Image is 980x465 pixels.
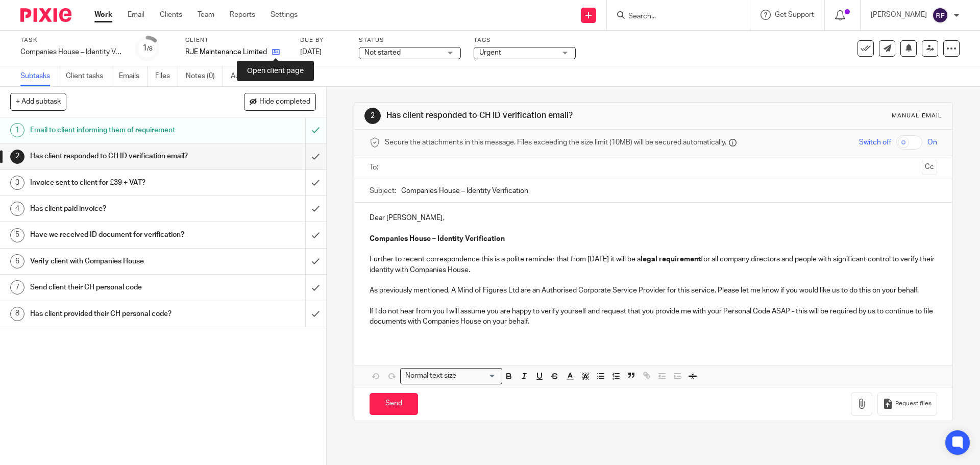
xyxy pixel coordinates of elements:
button: Cc [922,160,937,175]
span: Urgent [479,49,501,56]
h1: Has client paid invoice? [30,201,207,216]
span: Normal text size [403,371,458,381]
label: Tags [474,36,576,44]
div: 6 [10,254,24,268]
span: Not started [364,49,401,56]
a: Notes (0) [186,66,223,86]
p: As previously mentioned, A Mind of Figures Ltd are an Authorised Corporate Service Provider for t... [370,285,937,296]
div: Search for option [400,368,502,384]
a: Email [128,10,144,20]
span: [DATE] [300,48,322,56]
button: Hide completed [244,93,316,110]
div: 2 [10,150,24,164]
label: Task [20,36,122,44]
a: Subtasks [20,66,58,86]
div: 1 [10,123,24,137]
div: 3 [10,176,24,190]
h1: Email to client informing them of requirement [30,123,207,138]
div: 2 [364,108,381,124]
h1: Verify client with Companies House [30,254,207,269]
span: Secure the attachments in this message. Files exceeding the size limit (10MB) will be secured aut... [385,137,726,148]
div: Manual email [892,112,942,120]
span: Switch off [859,137,891,148]
a: Emails [119,66,148,86]
div: 8 [10,307,24,321]
h1: Invoice sent to client for £39 + VAT? [30,175,207,190]
button: + Add subtask [10,93,66,110]
div: 5 [10,228,24,242]
strong: Companies House – Identity Verification [370,235,505,242]
p: [PERSON_NAME] [871,10,927,20]
small: /8 [147,46,153,52]
p: Dear [PERSON_NAME], [370,213,937,223]
h1: Send client their CH personal code [30,280,207,295]
h1: Has client responded to CH ID verification email? [30,149,207,164]
a: Audit logs [231,66,270,86]
span: Hide completed [259,98,310,106]
button: Request files [877,393,937,415]
span: Request files [895,400,932,408]
div: 1 [142,42,153,54]
input: Search for option [459,371,496,381]
p: RJE Maintenance Limited [185,47,267,57]
a: Files [155,66,178,86]
label: Client [185,36,287,44]
h1: Has client responded to CH ID verification email? [386,110,675,121]
strong: legal requirement [641,256,701,263]
span: On [927,137,937,148]
a: Work [94,10,112,20]
img: Pixie [20,8,71,22]
label: To: [370,162,381,173]
h1: Have we received ID document for verification? [30,227,207,242]
label: Status [359,36,461,44]
label: Subject: [370,186,396,196]
input: Send [370,393,418,415]
p: If I do not hear from you I will assume you are happy to verify yourself and request that you pro... [370,306,937,327]
label: Due by [300,36,346,44]
p: Further to recent correspondence this is a polite reminder that from [DATE] it will be a for all ... [370,254,937,275]
h1: Has client provided their CH personal code? [30,306,207,322]
input: Search [627,12,719,21]
a: Team [198,10,214,20]
div: 7 [10,280,24,295]
a: Settings [271,10,298,20]
a: Reports [230,10,255,20]
img: svg%3E [932,7,948,23]
div: Companies House – Identity Verification [20,47,122,57]
a: Clients [160,10,182,20]
span: Get Support [775,11,814,18]
a: Client tasks [66,66,111,86]
div: 4 [10,202,24,216]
